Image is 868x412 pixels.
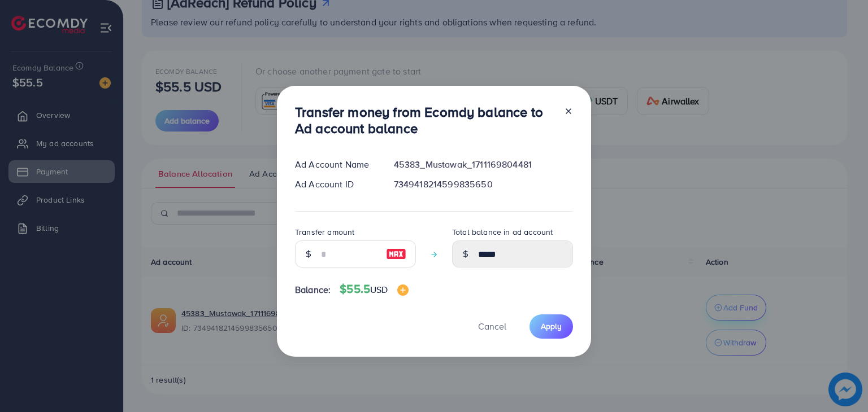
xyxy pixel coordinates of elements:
[541,321,562,332] span: Apply
[530,314,573,339] button: Apply
[385,158,582,171] div: 45383_Mustawak_1711169804481
[385,178,582,191] div: 7349418214599835650
[386,247,406,261] img: image
[295,226,354,238] label: Transfer amount
[340,282,408,296] h4: $55.5
[478,320,506,332] span: Cancel
[295,104,555,137] h3: Transfer money from Ecomdy balance to Ad account balance
[452,226,553,238] label: Total balance in ad account
[295,283,331,296] span: Balance:
[397,284,409,296] img: image
[286,178,385,191] div: Ad Account ID
[370,283,388,296] span: USD
[286,158,385,171] div: Ad Account Name
[464,314,520,339] button: Cancel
